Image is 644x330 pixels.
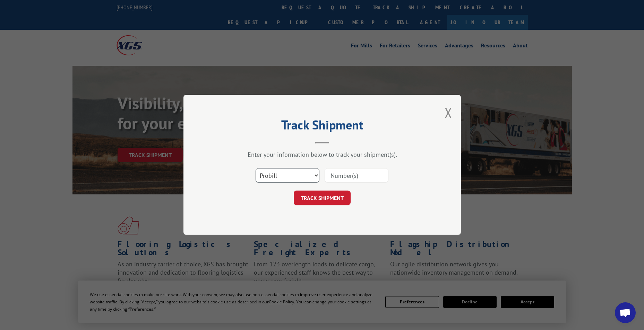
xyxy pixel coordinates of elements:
div: Enter your information below to track your shipment(s). [218,151,426,159]
button: Close modal [445,103,452,122]
button: TRACK SHIPMENT [294,191,351,205]
a: Open chat [615,302,636,323]
input: Number(s) [325,168,388,183]
h2: Track Shipment [218,120,426,133]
